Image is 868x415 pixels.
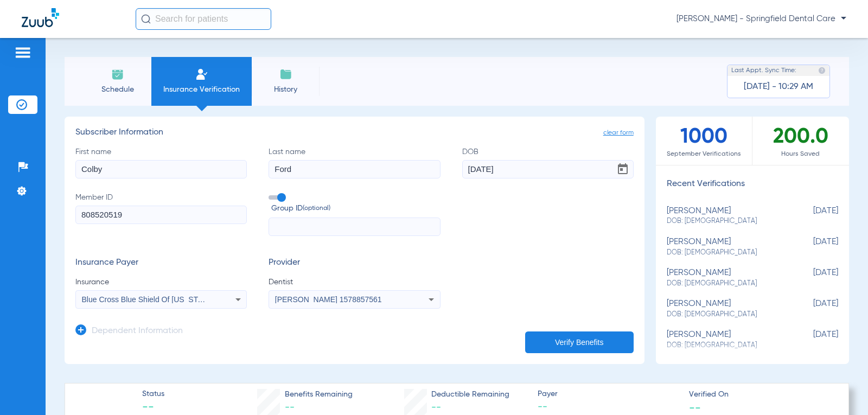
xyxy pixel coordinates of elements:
[525,331,634,353] button: Verify Benefits
[75,146,247,178] label: First name
[269,160,440,178] input: Last name
[744,81,813,92] span: [DATE] - 10:29 AM
[285,389,353,400] span: Benefits Remaining
[667,216,784,226] span: DOB: [DEMOGRAPHIC_DATA]
[75,160,247,178] input: First name
[75,277,247,288] span: Insurance
[285,403,295,412] span: --
[538,400,680,414] span: --
[75,127,634,138] h3: Subscriber Information
[667,310,784,320] span: DOB: [DEMOGRAPHIC_DATA]
[784,206,838,226] span: [DATE]
[92,326,183,337] h3: Dependent Information
[136,8,271,30] input: Search for patients
[269,258,440,269] h3: Provider
[656,179,849,190] h3: Recent Verifications
[689,389,831,400] span: Verified On
[431,403,441,412] span: --
[667,279,784,289] span: DOB: [DEMOGRAPHIC_DATA]
[275,295,382,304] span: [PERSON_NAME] 1578857561
[75,192,247,237] label: Member ID
[303,203,330,214] small: (optional)
[667,206,784,226] div: [PERSON_NAME]
[159,84,244,95] span: Insurance Verification
[75,258,247,269] h3: Insurance Payer
[279,68,292,81] img: History
[784,330,838,350] span: [DATE]
[269,277,440,288] span: Dentist
[92,84,143,95] span: Schedule
[667,268,784,288] div: [PERSON_NAME]
[462,146,634,178] label: DOB
[141,14,151,24] img: Search Icon
[22,8,59,27] img: Zuub Logo
[667,330,784,350] div: [PERSON_NAME]
[111,68,124,81] img: Schedule
[752,149,849,159] span: Hours Saved
[818,67,826,74] img: last sync help info
[752,117,849,165] div: 200.0
[142,388,164,400] span: Status
[462,160,634,178] input: DOBOpen calendar
[82,295,214,304] span: Blue Cross Blue Shield Of [US_STATE]
[431,389,509,400] span: Deductible Remaining
[731,65,796,76] span: Last Appt. Sync Time:
[195,68,208,81] img: Manual Insurance Verification
[656,149,752,159] span: September Verifications
[784,237,838,257] span: [DATE]
[269,146,440,178] label: Last name
[14,46,31,59] img: hamburger-icon
[656,117,752,165] div: 1000
[784,268,838,288] span: [DATE]
[667,248,784,258] span: DOB: [DEMOGRAPHIC_DATA]
[784,299,838,319] span: [DATE]
[667,299,784,319] div: [PERSON_NAME]
[75,206,247,224] input: Member ID
[538,388,680,400] span: Payer
[667,237,784,257] div: [PERSON_NAME]
[689,401,701,413] span: --
[603,127,634,138] span: clear form
[612,158,634,180] button: Open calendar
[667,341,784,350] span: DOB: [DEMOGRAPHIC_DATA]
[676,14,846,24] span: [PERSON_NAME] - Springfield Dental Care
[260,84,311,95] span: History
[271,203,440,214] span: Group ID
